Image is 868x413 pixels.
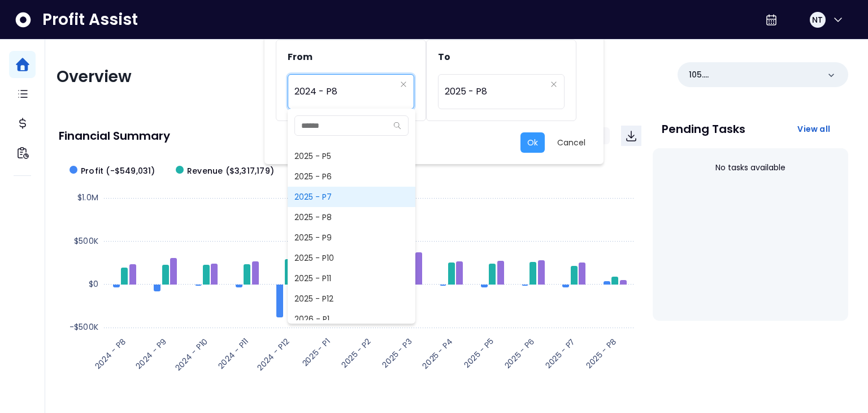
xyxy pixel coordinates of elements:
span: From [288,50,313,63]
svg: close [400,81,407,88]
span: To [438,50,450,63]
span: Profit Assist [42,10,138,30]
span: 2025 - P8 [288,207,415,227]
span: 2025 - P12 [288,289,415,309]
span: 2025 - P9 [288,227,415,248]
button: Ok [520,132,545,153]
button: Cancel [550,132,592,153]
svg: search [393,122,401,130]
span: 2025 - P11 [288,268,415,289]
span: 2025 - P6 [288,166,415,187]
span: 2025 - P8 [445,79,546,105]
button: Clear [550,79,557,90]
span: NT [812,14,823,25]
span: 2025 - P5 [288,146,415,166]
span: 2025 - P10 [288,248,415,268]
svg: close [550,81,557,88]
span: 2025 - P7 [288,187,415,207]
button: Clear [400,79,407,90]
span: 2024 - P8 [294,79,396,105]
span: 2026 - P1 [288,309,415,329]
